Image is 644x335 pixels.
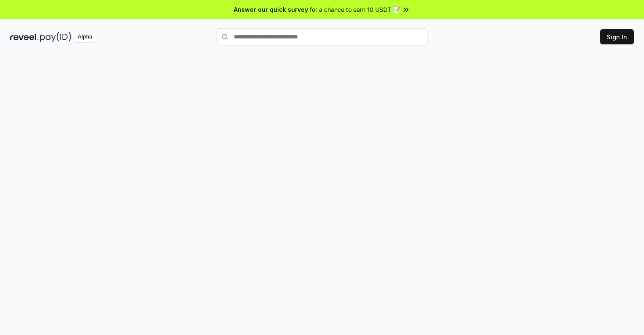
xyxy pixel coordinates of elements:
[234,5,308,14] span: Answer our quick survey
[10,32,38,42] img: reveel_dark
[310,5,400,14] span: for a chance to earn 10 USDT 📝
[40,32,71,42] img: pay_id
[600,29,634,44] button: Sign In
[73,32,97,42] div: Alpha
